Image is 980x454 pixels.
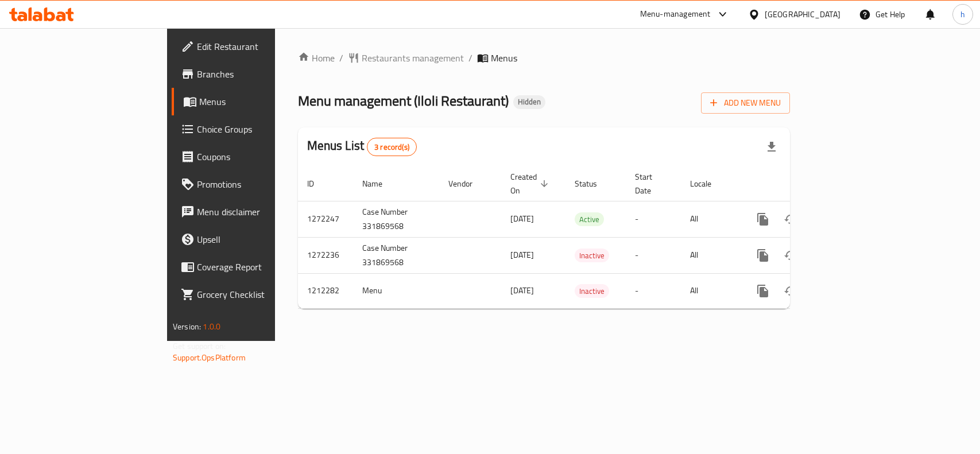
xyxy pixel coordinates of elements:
span: Menu management ( Iloli Restaurant ) [298,88,509,114]
a: Upsell [172,226,331,253]
td: Menu [353,273,439,308]
button: Change Status [777,205,804,233]
li: / [339,51,343,65]
div: Inactive [575,284,609,298]
span: Coverage Report [197,260,321,274]
span: Get support on: [173,339,226,354]
td: All [681,201,740,237]
td: - [626,201,681,237]
span: Upsell [197,232,321,246]
a: Edit Restaurant [172,33,331,60]
div: Active [575,212,604,226]
table: enhanced table [298,166,869,309]
span: Menu disclaimer [197,205,321,219]
a: Menus [172,88,331,115]
span: Locale [690,177,726,191]
span: Start Date [635,170,667,197]
a: Grocery Checklist [172,281,331,308]
span: Edit Restaurant [197,40,321,53]
button: Change Status [777,277,804,305]
span: h [960,8,965,21]
td: - [626,273,681,308]
a: Choice Groups [172,115,331,143]
div: Menu-management [640,7,711,21]
a: Support.OpsPlatform [173,350,246,365]
td: All [681,273,740,308]
li: / [468,51,472,65]
div: Inactive [575,249,609,262]
span: Menus [491,51,517,65]
span: [DATE] [510,283,534,298]
button: more [749,242,777,269]
div: [GEOGRAPHIC_DATA] [765,8,840,21]
h2: Menus List [307,137,417,156]
span: Created On [510,170,552,197]
th: Actions [740,166,869,201]
span: Coupons [197,150,321,164]
span: [DATE] [510,211,534,226]
a: Branches [172,60,331,88]
div: Hidden [513,95,545,109]
span: 1.0.0 [203,319,220,334]
a: Coupons [172,143,331,170]
span: Choice Groups [197,122,321,136]
span: Grocery Checklist [197,288,321,301]
nav: breadcrumb [298,51,790,65]
span: Promotions [197,177,321,191]
span: Version: [173,319,201,334]
button: more [749,277,777,305]
div: Total records count [367,138,417,156]
button: Change Status [777,242,804,269]
button: more [749,205,777,233]
span: Restaurants management [362,51,464,65]
td: - [626,237,681,273]
span: Branches [197,67,321,81]
span: Inactive [575,285,609,298]
div: Export file [758,133,785,161]
td: All [681,237,740,273]
span: [DATE] [510,247,534,262]
span: Name [362,177,397,191]
span: Active [575,213,604,226]
span: Hidden [513,97,545,107]
span: ID [307,177,329,191]
span: Vendor [448,177,487,191]
a: Menu disclaimer [172,198,331,226]
span: Status [575,177,612,191]
span: Add New Menu [710,96,781,110]
a: Promotions [172,170,331,198]
span: Inactive [575,249,609,262]
a: Restaurants management [348,51,464,65]
button: Add New Menu [701,92,790,114]
td: Case Number 331869568 [353,201,439,237]
td: Case Number 331869568 [353,237,439,273]
a: Coverage Report [172,253,331,281]
span: Menus [199,95,321,108]
span: 3 record(s) [367,142,416,153]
